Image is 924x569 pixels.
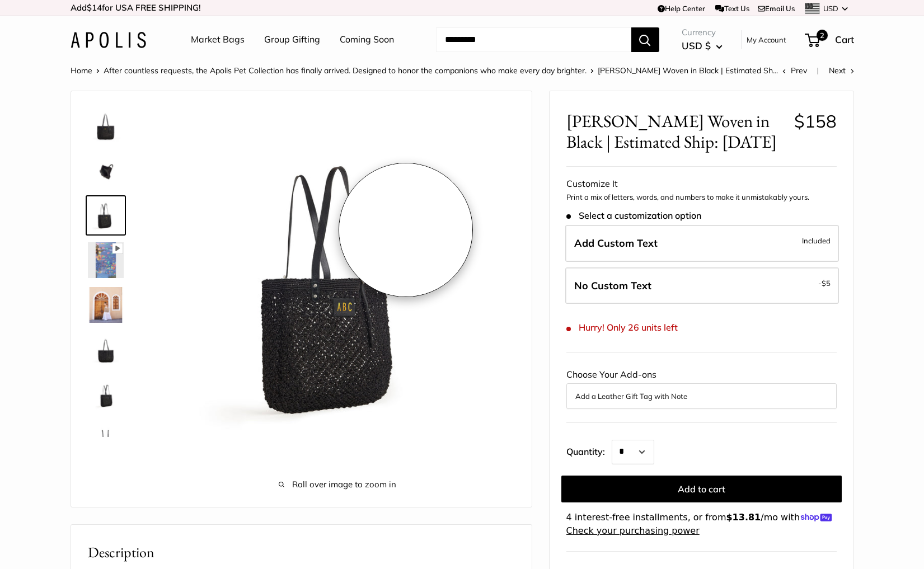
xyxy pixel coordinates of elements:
a: Email Us [758,4,795,13]
div: Choose Your Add-ons [566,366,837,409]
button: USD $ [682,37,723,55]
a: Prev [782,65,807,76]
img: Mercado Woven in Black | Estimated Ship: Oct. 19th [88,108,124,144]
p: Print a mix of letters, words, and numbers to make it unmistakably yours. [566,192,837,203]
span: 2 [816,30,827,41]
img: Mercado Woven in Black | Estimated Ship: Oct. 19th [88,377,124,412]
label: Add Custom Text [565,225,839,262]
span: Cart [835,34,854,45]
a: Mercado Woven in Black | Estimated Ship: Oct. 19th [86,419,126,459]
button: Search [631,27,659,52]
span: No Custom Text [574,279,651,292]
a: Mercado Woven in Black | Estimated Ship: Oct. 19th [86,374,126,415]
nav: Breadcrumb [71,63,778,78]
iframe: Sign Up via Text for Offers [9,526,120,560]
span: Add Custom Text [574,237,658,250]
a: Home [71,65,92,76]
a: Text Us [715,4,749,13]
img: Mercado Woven in Black | Estimated Ship: Oct. 19th [88,153,124,189]
span: Hurry! Only 26 units left [566,322,678,333]
span: Currency [682,25,723,40]
button: Add a Leather Gift Tag with Note [575,389,828,403]
button: Add to cart [561,476,842,502]
span: $14 [87,2,102,13]
span: Select a customization option [566,210,701,221]
img: Apolis [71,32,146,48]
a: Mercado Woven in Black | Estimated Ship: Oct. 19th [86,330,126,370]
a: 2 Cart [806,31,854,49]
span: Roll over image to zoom in [161,477,515,492]
img: Mercado Woven in Black | Estimated Ship: Oct. 19th [88,242,124,278]
span: $158 [794,110,837,132]
span: USD [823,4,838,13]
label: Quantity: [566,436,612,464]
a: Mercado Woven in Black | Estimated Ship: Oct. 19th [86,195,126,236]
label: Leave Blank [565,267,839,304]
span: Included [802,234,831,247]
img: Mercado Woven in Black | Estimated Ship: Oct. 19th [88,332,124,368]
a: Mercado Woven in Black | Estimated Ship: Oct. 19th [86,285,126,325]
a: Market Bags [191,31,245,48]
a: Group Gifting [264,31,320,48]
a: Mercado Woven in Black | Estimated Ship: Oct. 19th [86,151,126,191]
a: Coming Soon [340,31,394,48]
a: Help Center [658,4,705,13]
h2: Description [88,542,515,563]
span: USD $ [682,40,711,51]
img: Mercado Woven in Black | Estimated Ship: Oct. 19th [88,421,124,457]
a: Next [829,65,854,76]
a: Mercado Woven in Black | Estimated Ship: Oct. 19th [86,106,126,146]
a: Mercado Woven in Black | Estimated Ship: Oct. 19th [86,240,126,280]
img: Mercado Woven in Black | Estimated Ship: Oct. 19th [161,108,515,462]
input: Search... [436,27,631,52]
img: Mercado Woven in Black | Estimated Ship: Oct. 19th [88,287,124,323]
div: Customize It [566,176,837,192]
a: My Account [747,33,786,46]
a: After countless requests, the Apolis Pet Collection has finally arrived. Designed to honor the co... [104,65,587,76]
span: $5 [822,279,831,288]
span: [PERSON_NAME] Woven in Black | Estimated Ship: [DATE] [566,111,786,152]
span: [PERSON_NAME] Woven in Black | Estimated Sh... [598,65,778,76]
span: - [818,276,831,290]
img: Mercado Woven in Black | Estimated Ship: Oct. 19th [88,197,124,233]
